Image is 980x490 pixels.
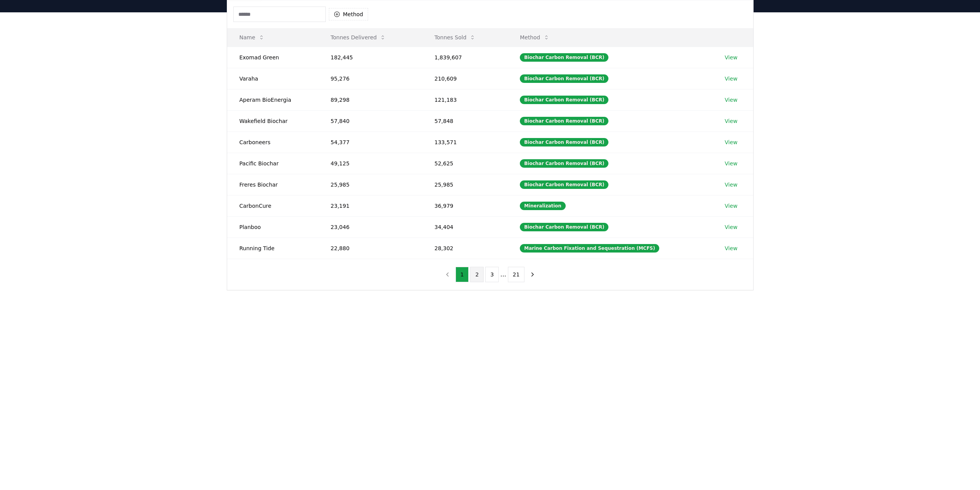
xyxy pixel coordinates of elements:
[470,267,484,282] button: 2
[422,68,508,89] td: 210,609
[227,153,318,174] td: Pacific Biochar
[520,74,608,83] div: Biochar Carbon Removal (BCR)
[725,223,737,231] a: View
[500,270,506,279] li: ...
[520,117,608,125] div: Biochar Carbon Removal (BCR)
[725,75,737,83] a: View
[422,131,508,153] td: 133,571
[422,47,508,68] td: 1,839,607
[508,267,525,282] button: 21
[422,89,508,110] td: 121,183
[725,54,737,61] a: View
[227,68,318,89] td: Varaha
[422,153,508,174] td: 52,625
[329,8,369,20] button: Method
[520,223,608,231] div: Biochar Carbon Removal (BCR)
[318,153,422,174] td: 49,125
[520,138,608,146] div: Biochar Carbon Removal (BCR)
[422,195,508,216] td: 36,979
[227,47,318,68] td: Exomad Green
[725,117,737,125] a: View
[318,68,422,89] td: 95,276
[514,30,556,45] button: Method
[227,174,318,195] td: Freres Biochar
[318,216,422,237] td: 23,046
[526,267,539,282] button: next page
[725,96,737,104] a: View
[520,159,608,168] div: Biochar Carbon Removal (BCR)
[520,180,608,189] div: Biochar Carbon Removal (BCR)
[485,267,499,282] button: 3
[325,30,392,45] button: Tonnes Delivered
[318,89,422,110] td: 89,298
[428,30,482,45] button: Tonnes Sold
[422,174,508,195] td: 25,985
[422,237,508,259] td: 28,302
[725,181,737,189] a: View
[318,131,422,153] td: 54,377
[456,267,469,282] button: 1
[227,131,318,153] td: Carboneers
[520,96,608,104] div: Biochar Carbon Removal (BCR)
[318,47,422,68] td: 182,445
[227,237,318,259] td: Running Tide
[227,89,318,110] td: Aperam BioEnergia
[725,160,737,167] a: View
[725,202,737,210] a: View
[520,244,659,253] div: Marine Carbon Fixation and Sequestration (MCFS)
[233,30,271,45] button: Name
[725,138,737,146] a: View
[318,195,422,216] td: 23,191
[227,195,318,216] td: CarbonCure
[318,174,422,195] td: 25,985
[227,216,318,237] td: Planboo
[318,237,422,259] td: 22,880
[725,244,737,252] a: View
[520,202,566,210] div: Mineralization
[422,110,508,131] td: 57,848
[318,110,422,131] td: 57,840
[422,216,508,237] td: 34,404
[520,53,608,62] div: Biochar Carbon Removal (BCR)
[227,110,318,131] td: Wakefield Biochar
